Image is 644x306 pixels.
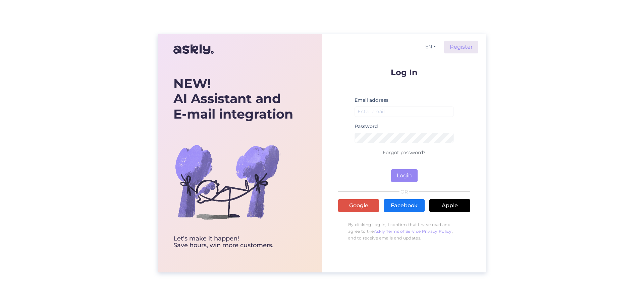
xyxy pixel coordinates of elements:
div: AI Assistant and E-mail integration [173,76,293,122]
div: Let’s make it happen! Save hours, win more customers. [173,235,293,249]
button: EN [423,42,439,52]
img: bg-askly [173,128,281,235]
a: Privacy Policy [422,229,452,234]
a: Forgot password? [383,149,426,156]
a: Apple [429,199,470,212]
input: Enter email [355,106,454,117]
img: Askly [173,41,214,57]
label: Password [355,123,378,130]
p: Log In [338,68,470,77]
label: Email address [355,97,388,104]
a: Facebook [384,199,425,212]
a: Askly Terms of Service [374,229,421,234]
button: Login [391,169,418,182]
a: Google [338,199,379,212]
a: Register [444,41,478,53]
span: OR [399,189,409,194]
b: NEW! [173,76,211,91]
p: By clicking Log In, I confirm that I have read and agree to the , , and to receive emails and upd... [338,218,470,245]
